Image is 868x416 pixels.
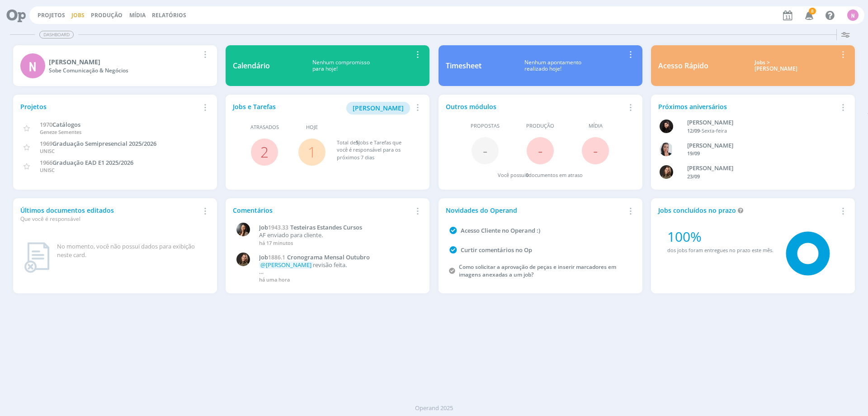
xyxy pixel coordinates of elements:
[471,122,500,130] span: Propostas
[287,253,370,261] span: Cronograma Mensal Outubro
[250,124,279,131] span: Atrasados
[346,102,410,115] button: [PERSON_NAME]
[129,11,146,19] a: Mídia
[526,122,554,130] span: Produção
[236,223,250,236] img: B
[24,242,50,273] img: dashboard_not_found.png
[290,223,362,231] span: Testeiras Estandes Cursos
[268,224,288,231] span: 1943.33
[233,206,412,215] div: Comentários
[461,226,540,234] a: Acesso Cliente no Operand :)
[71,11,85,19] a: Jobs
[687,150,700,157] span: 19/09
[446,206,625,215] div: Novidades do Operand
[459,263,616,278] a: Como solicitar a aprovação de peças e inserir marcadores em imagens anexadas a um job?
[40,148,55,154] span: UNISC
[306,124,318,131] span: Hoje
[40,158,133,167] a: 1966Graduação EAD E1 2025/2026
[687,141,834,150] div: Caroline Fagundes Pieczarka
[809,8,816,14] span: 8
[847,10,859,21] div: N
[687,127,700,134] span: 12/09
[799,7,818,24] button: 8
[149,12,189,19] button: Relatórios
[446,60,481,71] div: Timesheet
[88,12,125,19] button: Produção
[40,158,52,167] span: 1966
[593,141,598,160] span: -
[127,12,148,19] button: Mídia
[39,31,74,38] span: Dashboard
[687,127,834,135] div: -
[259,232,417,239] p: AF enviado para cliente.
[667,226,774,247] div: 100%
[346,103,410,112] a: [PERSON_NAME]
[259,254,417,261] a: Job1886.1Cronograma Mensal Outubro
[91,11,123,19] a: Produção
[40,120,80,129] a: 1970Catálogos
[236,253,250,266] img: J
[658,102,837,111] div: Próximos aniversários
[35,12,68,19] button: Projetos
[40,167,55,173] span: UNISC
[687,173,700,180] span: 23/09
[481,59,625,72] div: Nenhum apontamento realizado hoje!
[259,239,293,246] span: há 17 minutos
[20,215,199,223] div: Que você é responsável
[687,164,834,173] div: Julia Agostine Abich
[40,139,52,148] span: 1969
[52,139,156,148] span: Graduação Semipresencial 2025/2026
[660,143,673,156] img: C
[152,11,186,19] a: Relatórios
[40,120,52,129] span: 1970
[69,12,87,19] button: Jobs
[439,45,642,86] a: TimesheetNenhum apontamentorealizado hoje!
[259,262,417,269] p: revisão feita.
[658,60,708,71] div: Acesso Rápido
[57,242,206,260] div: No momento, você não possui dados para exibição neste card.
[270,59,412,72] div: Nenhum compromisso para hoje!
[259,276,290,283] span: há uma hora
[233,102,412,115] div: Jobs e Tarefas
[356,139,359,146] span: 5
[233,60,270,71] div: Calendário
[20,102,199,111] div: Projetos
[13,45,217,86] a: N[PERSON_NAME]Sobe Comunicação & Negócios
[337,139,414,162] div: Total de Jobs e Tarefas que você é responsável para os próximos 7 dias
[52,158,133,167] span: Graduação EAD E1 2025/2026
[20,206,199,223] div: Últimos documentos editados
[660,165,673,179] img: J
[308,142,316,162] a: 1
[40,129,81,135] span: Geneze Sementes
[538,141,542,160] span: -
[660,120,673,133] img: L
[259,224,417,231] a: Job1943.33Testeiras Estandes Cursos
[268,253,285,261] span: 1886.1
[20,53,45,78] div: N
[715,59,837,72] div: Jobs > [PERSON_NAME]
[461,246,532,254] a: Curtir comentários no Op
[353,104,404,112] span: [PERSON_NAME]
[260,261,311,269] span: @[PERSON_NAME]
[40,139,156,148] a: 1969Graduação Semipresencial 2025/2026
[667,247,774,254] div: dos jobs foram entregues no prazo este mês.
[526,172,528,178] span: 0
[49,57,199,67] div: Nathan Grellet
[589,122,603,130] span: Mídia
[260,142,269,162] a: 2
[38,11,65,19] a: Projetos
[847,7,859,23] button: N
[446,102,625,111] div: Outros módulos
[702,127,727,134] span: Sexta-feira
[49,67,199,75] div: Sobe Comunicação & Negócios
[498,172,583,179] div: Você possui documentos em atraso
[483,141,487,160] span: -
[687,118,834,127] div: Luana da Silva de Andrade
[658,206,837,215] div: Jobs concluídos no prazo
[52,120,80,129] span: Catálogos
